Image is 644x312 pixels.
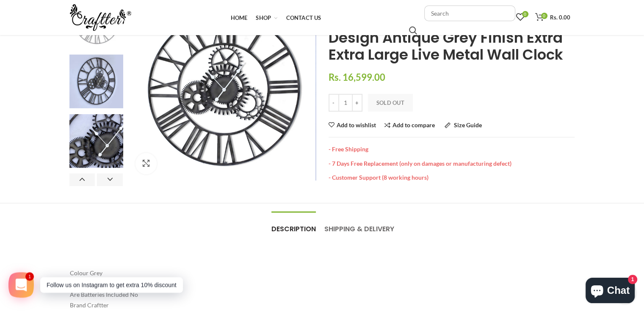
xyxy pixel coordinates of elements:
[329,94,339,112] input: -
[368,94,413,112] button: Sold Out
[454,121,482,129] span: Size Guide
[337,122,376,128] span: Add to wishlist
[352,94,362,112] input: +
[329,137,575,181] div: - Free Shipping - 7 Days Free Replacement (only on damages or manufacturing defect) - Customer Su...
[512,9,529,26] a: 0
[252,9,282,26] a: Shop
[424,5,515,21] input: Search
[409,26,417,35] input: Search
[445,122,482,129] a: Size Guide
[286,14,321,21] span: Contact Us
[384,122,435,129] a: Add to compare
[230,14,247,21] span: Home
[376,99,404,106] span: Sold Out
[282,9,326,26] a: Contact Us
[329,71,385,83] span: Rs. 16,599.00
[541,13,547,19] span: 0
[324,224,394,234] span: Shipping & Delivery
[69,173,95,186] button: Previous
[256,14,271,21] span: Shop
[392,121,435,129] span: Add to compare
[226,9,252,26] a: Home
[271,224,316,234] span: Description
[522,11,528,17] span: 0
[324,212,394,238] a: Shipping & Delivery
[69,114,123,168] img: CMWA-121-XXL-4_150x_crop_center.jpg
[550,14,570,21] span: Rs. 0.00
[69,55,123,108] img: CMWA-121-XXL-3_150x_crop_center.jpg
[97,173,123,186] button: Next
[583,278,637,305] inbox-online-store-chat: Shopify online store chat
[271,212,316,238] a: Description
[329,122,376,128] a: Add to wishlist
[531,9,575,26] a: 0 Rs. 0.00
